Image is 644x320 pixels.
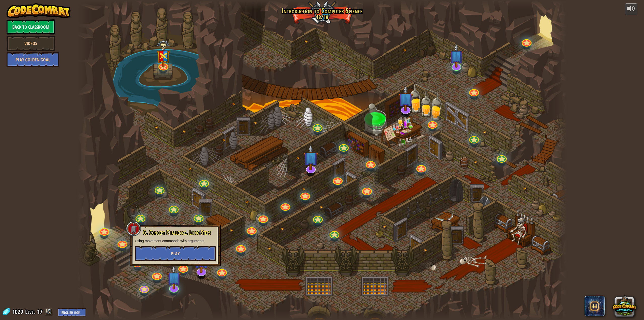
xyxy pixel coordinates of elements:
p: Using movement commands with arguments. [135,238,216,243]
span: 6. Concept Challenge. Long Steps [143,228,211,237]
img: level-banner-unstarted-subscriber.png [303,145,318,170]
a: Videos [7,36,55,51]
img: level-banner-multiplayer.png [156,40,170,67]
a: Back to Classroom [7,19,55,34]
img: level-banner-unstarted-subscriber.png [398,85,413,111]
span: 1029 [12,308,25,316]
span: Play [171,251,180,257]
button: Play [135,246,216,261]
img: level-banner-unstarted-subscriber.png [167,265,181,290]
img: CodeCombat - Learn how to code by playing a game [7,3,71,18]
button: Adjust volume [625,3,637,15]
span: Level [25,308,35,316]
span: 17 [37,308,43,316]
img: level-banner-unstarted-subscriber.png [450,44,464,68]
a: Play Golden Goal [7,52,59,67]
